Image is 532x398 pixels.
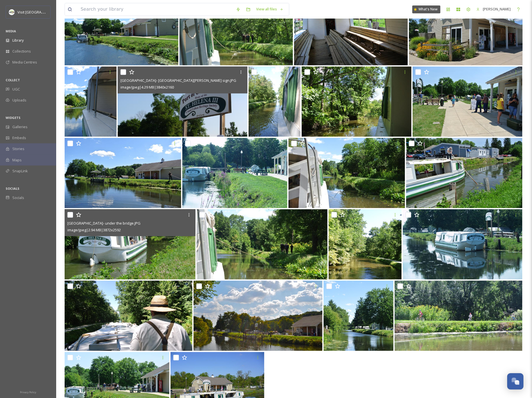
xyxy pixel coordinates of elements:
[65,66,117,137] img: Canal Fulton- view of canal from the boat.jpg
[9,9,15,15] img: download.jpeg
[12,124,28,130] span: Galleries
[412,5,440,13] a: What's New
[12,195,24,200] span: Socials
[67,221,140,226] span: [GEOGRAPHIC_DATA]- under the bridge.JPG
[118,66,247,137] img: Canalway Center- St. Helena III sign.JPG
[12,49,31,54] span: Collections
[474,4,513,15] a: [PERSON_NAME]
[197,209,328,279] img: Canal Fulton- close up of horses 2.JPG
[65,138,181,208] img: Canal Fulton- where the boat takes off.JPG
[483,6,511,12] span: [PERSON_NAME]
[20,388,36,395] a: Privacy Policy
[413,66,522,137] img: Canalway Center- the plaza.JPG
[67,227,121,232] span: image/jpeg | 2.94 MB | 3872 x 2592
[12,60,37,65] span: Media Centres
[12,135,26,141] span: Embeds
[12,98,26,103] span: Uploads
[406,138,523,208] img: Canalway Center- the start of the journey.JPG
[12,38,24,43] span: Library
[65,281,192,351] img: Canal Fulton- man looking over the boat.JPG
[6,116,21,120] span: WIDGETS
[194,281,322,351] img: Canal Fulton- view of the canal.jpg
[253,4,286,15] a: View all files
[20,390,36,394] span: Privacy Policy
[182,138,288,208] img: Canal Fulton- boat, bench, building.JPG
[121,78,236,83] span: [GEOGRAPHIC_DATA]- [GEOGRAPHIC_DATA][PERSON_NAME] sign.JPG
[17,9,61,15] span: Visit [GEOGRAPHIC_DATA]
[12,146,24,151] span: Stories
[12,168,28,174] span: SnapLink
[324,281,394,351] img: Canal Fulton- long view of canal.jpg
[302,66,411,137] img: Canal Fulton- view of the trees from the boat.JPG
[395,281,522,351] img: Canal Fulton- bikers on the path.JPG
[12,87,20,92] span: UGC
[403,209,522,279] img: Canal Fulton- St. Helena.JPG
[6,29,16,33] span: MEDIA
[78,3,233,15] input: Search your library
[6,186,19,191] span: SOCIALS
[329,209,402,279] img: Canal Fulton- beautiful view of the canal.jpg
[6,78,20,82] span: COLLECT
[507,373,524,390] button: Open Chat
[249,66,301,137] img: Canal Fulton- side shot of boat and canal.jpg
[65,209,195,279] img: Canalway Center- under the bridge.JPG
[12,157,22,163] span: Maps
[121,85,174,90] span: image/jpeg | 4.29 MB | 3840 x 2160
[288,138,405,208] img: Canal Fulton- view of everything from boat.JPG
